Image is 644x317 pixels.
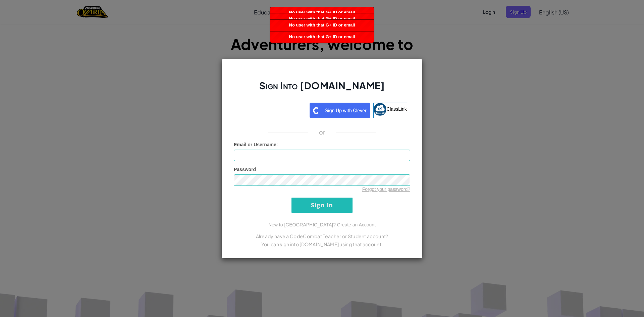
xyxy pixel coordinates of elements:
[234,142,276,147] span: Email or Username
[310,103,370,118] img: clever_sso_button@2x.png
[268,222,376,227] a: New to [GEOGRAPHIC_DATA]? Create an Account
[233,102,310,117] iframe: Sign in with Google Button
[289,10,355,15] span: No user with that G+ ID or email
[291,198,353,213] input: Sign In
[319,128,325,136] p: or
[234,240,410,248] p: You can sign into [DOMAIN_NAME] using that account.
[386,106,407,111] span: ClassLink
[362,187,410,192] a: Forgot your password?
[289,34,355,39] span: No user with that G+ ID or email
[234,79,410,99] h2: Sign Into [DOMAIN_NAME]
[234,141,278,148] label: :
[234,167,256,172] span: Password
[374,103,386,116] img: classlink-logo-small.png
[234,232,410,240] p: Already have a CodeCombat Teacher or Student account?
[289,16,355,21] span: No user with that G+ ID or email
[289,22,355,28] span: No user with that G+ ID or email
